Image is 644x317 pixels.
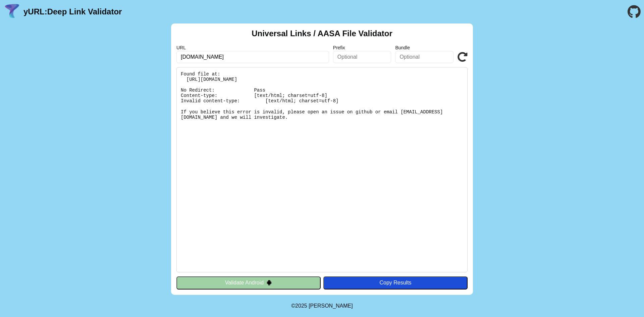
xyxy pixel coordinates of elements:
[176,51,329,63] input: Required
[395,45,453,50] label: Bundle
[333,45,391,50] label: Prefix
[395,51,453,63] input: Optional
[176,276,321,289] button: Validate Android
[333,51,391,63] input: Optional
[323,276,468,289] button: Copy Results
[309,303,353,309] a: Michael Ibragimchayev's Personal Site
[176,45,329,50] label: URL
[252,29,392,38] h2: Universal Links / AASA File Validator
[266,280,272,285] img: droidIcon.svg
[295,303,307,309] span: 2025
[23,7,122,16] a: yURL:Deep Link Validator
[176,67,468,272] pre: Found file at: [URL][DOMAIN_NAME] No Redirect: Pass Content-type: [text/html; charset=utf-8] Inva...
[3,3,21,20] img: yURL Logo
[327,280,464,286] div: Copy Results
[291,295,353,317] footer: ©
